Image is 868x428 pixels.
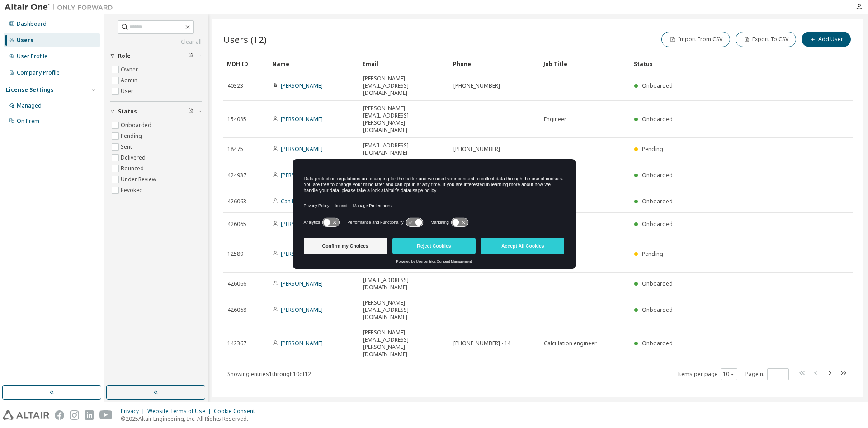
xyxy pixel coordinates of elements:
button: Add User [802,32,851,47]
img: instagram.svg [70,410,79,420]
button: Role [110,46,202,66]
span: Onboarded [642,339,673,347]
span: [PHONE_NUMBER] [453,146,500,153]
span: Status [118,108,137,115]
span: 426066 [227,280,246,287]
div: Users [17,37,33,44]
span: Pending [642,250,663,258]
div: Dashboard [17,20,47,28]
span: Onboarded [642,220,673,228]
a: [PERSON_NAME] [281,250,323,258]
span: [PERSON_NAME][EMAIL_ADDRESS][DOMAIN_NAME] [363,75,445,97]
div: Email [363,56,446,71]
a: [PERSON_NAME] [281,339,323,347]
span: Onboarded [642,306,673,314]
img: facebook.svg [55,410,64,420]
button: Import From CSV [661,32,730,47]
span: Users (12) [223,33,267,46]
img: altair_logo.svg [3,410,49,420]
span: Clear filter [188,108,193,115]
span: [PERSON_NAME][EMAIL_ADDRESS][DOMAIN_NAME] [363,299,445,321]
span: Calculation engineer [544,340,597,347]
span: [PERSON_NAME][EMAIL_ADDRESS][PERSON_NAME][DOMAIN_NAME] [363,105,445,134]
img: linkedin.svg [85,410,94,420]
label: Admin [121,75,139,86]
span: Onboarded [642,82,673,89]
div: MDH ID [227,56,265,71]
span: 154085 [227,116,246,123]
a: [PERSON_NAME] [281,171,323,179]
button: 10 [723,371,735,378]
button: Status [110,102,202,122]
a: [PERSON_NAME] [281,280,323,287]
span: 426065 [227,221,246,228]
label: Under Review [121,174,158,185]
span: Onboarded [642,115,673,123]
div: Phone [453,56,536,71]
a: [PERSON_NAME] [281,220,323,228]
div: User Profile [17,53,47,60]
span: Onboarded [642,171,673,179]
span: Clear filter [188,52,193,60]
label: User [121,86,135,97]
span: [PHONE_NUMBER] - 14 [453,340,511,347]
span: 142367 [227,340,246,347]
span: [PERSON_NAME][EMAIL_ADDRESS][PERSON_NAME][DOMAIN_NAME] [363,329,445,358]
span: Role [118,52,131,60]
div: Status [634,56,806,71]
img: youtube.svg [99,410,113,420]
span: Engineer [544,116,566,123]
label: Sent [121,141,134,152]
span: 12589 [227,250,243,258]
span: Pending [642,145,663,153]
img: Altair One [5,3,118,12]
span: 424937 [227,172,246,179]
span: Showing entries 1 through 10 of 12 [227,370,311,378]
div: Managed [17,102,42,109]
div: License Settings [6,86,54,94]
div: Privacy [121,408,147,415]
div: Job Title [543,56,627,71]
a: Can Kartal [281,198,307,205]
label: Bounced [121,163,146,174]
button: Export To CSV [736,32,796,47]
a: [PERSON_NAME] [281,115,323,123]
span: [PHONE_NUMBER] [453,82,500,89]
span: Onboarded [642,280,673,287]
label: Delivered [121,152,147,163]
a: [PERSON_NAME] [281,306,323,314]
div: Company Profile [17,69,60,76]
span: 18475 [227,146,243,153]
a: Clear all [110,38,202,46]
span: [EMAIL_ADDRESS][DOMAIN_NAME] [363,277,445,291]
label: Onboarded [121,120,153,131]
div: Name [272,56,355,71]
label: Owner [121,64,140,75]
div: Website Terms of Use [147,408,214,415]
span: [EMAIL_ADDRESS][DOMAIN_NAME] [363,142,445,156]
p: © 2025 Altair Engineering, Inc. All Rights Reserved. [121,415,260,423]
a: [PERSON_NAME] [281,145,323,153]
a: [PERSON_NAME] [281,82,323,89]
div: Cookie Consent [214,408,260,415]
span: Onboarded [642,198,673,205]
span: Items per page [678,368,737,380]
div: On Prem [17,118,39,125]
span: 426068 [227,306,246,314]
label: Revoked [121,185,145,196]
span: 40323 [227,82,243,89]
span: Page n. [745,368,789,380]
label: Pending [121,131,144,141]
span: 426063 [227,198,246,205]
